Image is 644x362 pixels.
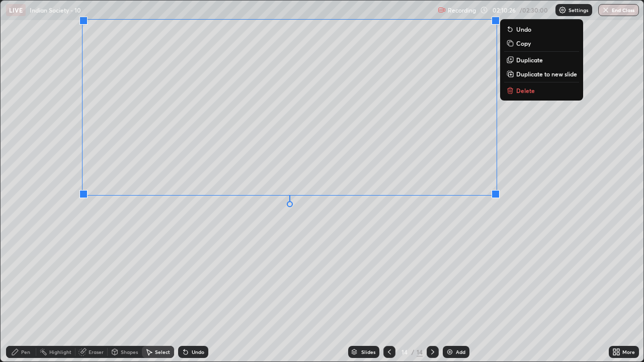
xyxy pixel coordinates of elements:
[89,349,104,354] div: Eraser
[516,70,577,78] p: Duplicate to new slide
[516,25,531,33] p: Undo
[438,6,446,14] img: recording.375f2c34.svg
[516,56,543,64] p: Duplicate
[504,23,579,35] button: Undo
[417,347,423,356] div: 14
[155,349,170,354] div: Select
[598,4,639,16] button: End Class
[192,349,204,354] div: Undo
[504,37,579,49] button: Copy
[569,8,588,13] p: Settings
[49,349,71,354] div: Highlight
[448,7,476,14] p: Recording
[21,349,30,354] div: Pen
[558,6,567,14] img: class-settings-icons
[504,84,579,97] button: Delete
[516,86,535,95] p: Delete
[504,54,579,66] button: Duplicate
[30,6,81,14] p: Indian Society - 10
[399,349,410,355] div: 14
[412,349,415,355] div: /
[361,349,375,354] div: Slides
[456,349,465,354] div: Add
[504,68,579,80] button: Duplicate to new slide
[602,6,610,14] img: end-class-cross
[9,6,23,14] p: LIVE
[622,349,635,354] div: More
[121,349,138,354] div: Shapes
[446,348,454,356] img: add-slide-button
[516,39,531,47] p: Copy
